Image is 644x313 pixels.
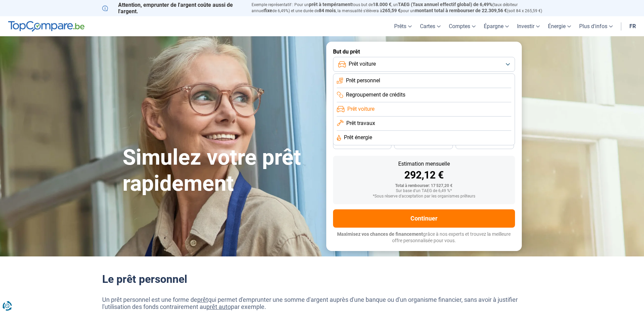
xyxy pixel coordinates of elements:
[625,16,640,36] a: fr
[102,2,243,15] p: Attention, emprunter de l'argent coûte aussi de l'argent.
[206,303,231,310] a: prêt auto
[344,134,372,141] span: Prêt énergie
[373,2,391,7] span: 18.000 €
[575,16,617,36] a: Plus d'infos
[445,16,480,36] a: Comptes
[338,161,510,167] div: Estimation mensuelle
[333,231,515,244] p: grâce à nos experts et trouvez la meilleure offre personnalisée pour vous.
[264,8,272,13] span: fixe
[398,2,492,7] span: TAEG (Taux annuel effectif global) de 6,49%
[102,296,542,311] p: Un prêt personnel est une forme de qui permet d'emprunter une somme d'argent auprès d'une banque ...
[477,142,492,146] span: 24 mois
[333,209,515,228] button: Continuer
[309,2,352,7] span: prêt à tempérament
[390,16,416,36] a: Prêts
[338,189,510,193] div: Sur base d'un TAEG de 6,49 %*
[197,296,208,303] a: prêt
[338,184,510,188] div: Total à rembourser: 17 527,20 €
[252,2,542,14] p: Exemple représentatif : Pour un tous but de , un (taux débiteur annuel de 6,49%) et une durée de ...
[346,120,375,127] span: Prêt travaux
[355,142,370,146] span: 36 mois
[333,48,515,55] label: But du prêt
[415,8,507,13] span: montant total à rembourser de 22.309,56 €
[346,91,405,99] span: Regroupement de crédits
[544,16,575,36] a: Énergie
[349,60,376,68] span: Prêt voiture
[346,77,380,84] span: Prêt personnel
[338,194,510,199] div: *Sous réserve d'acceptation par les organismes prêteurs
[337,231,423,237] span: Maximisez vos chances de financement
[319,8,336,13] span: 84 mois
[338,170,510,180] div: 292,12 €
[123,145,318,197] h1: Simulez votre prêt rapidement
[347,105,374,113] span: Prêt voiture
[480,16,513,36] a: Épargne
[416,142,431,146] span: 30 mois
[333,57,515,72] button: Prêt voiture
[416,16,445,36] a: Cartes
[382,8,401,13] span: 265,59 €
[8,21,85,32] img: TopCompare
[102,273,542,286] h2: Le prêt personnel
[513,16,544,36] a: Investir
